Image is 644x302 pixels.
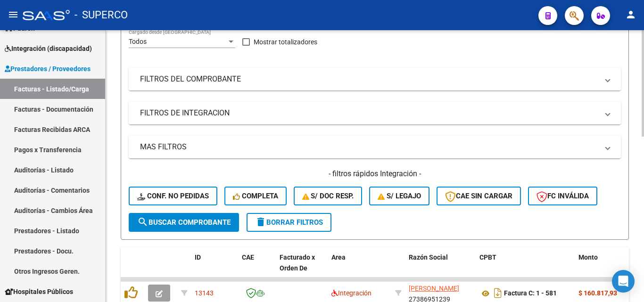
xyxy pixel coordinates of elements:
span: S/ Doc Resp. [302,192,354,200]
span: Conf. no pedidas [137,192,209,200]
mat-icon: delete [255,216,266,228]
span: 13143 [195,289,214,297]
span: Facturado x Orden De [280,253,315,272]
span: Razón Social [409,253,448,261]
datatable-header-cell: Area [328,247,391,289]
mat-panel-title: FILTROS DEL COMPROBANTE [140,74,598,84]
button: FC Inválida [528,187,597,205]
span: Area [331,253,346,261]
span: Completa [233,192,278,200]
div: Open Intercom Messenger [612,270,635,293]
mat-expansion-panel-header: MAS FILTROS [129,136,621,158]
span: Prestadores / Proveedores [5,64,91,74]
button: Borrar Filtros [247,213,331,232]
mat-expansion-panel-header: FILTROS DE INTEGRACION [129,102,621,124]
span: FC Inválida [537,192,589,200]
button: S/ legajo [369,187,429,205]
mat-panel-title: FILTROS DE INTEGRACION [140,108,598,118]
datatable-header-cell: CPBT [476,247,575,289]
span: Monto [578,253,598,261]
span: Buscar Comprobante [137,218,231,227]
span: - SUPERCO [74,5,128,25]
span: CAE [242,253,254,261]
span: CAE SIN CARGAR [445,192,512,200]
button: Conf. no pedidas [129,187,217,205]
strong: Factura C: 1 - 581 [504,290,557,297]
datatable-header-cell: Monto [575,247,631,289]
span: CPBT [479,253,496,261]
datatable-header-cell: Razón Social [405,247,476,289]
span: Borrar Filtros [255,218,323,227]
mat-icon: person [625,9,636,20]
span: Mostrar totalizadores [254,36,317,48]
button: Completa [224,187,287,205]
mat-icon: search [137,216,149,228]
span: ID [195,253,201,261]
mat-expansion-panel-header: FILTROS DEL COMPROBANTE [129,68,621,90]
h4: - filtros rápidos Integración - [129,169,621,179]
mat-panel-title: MAS FILTROS [140,142,598,152]
span: [PERSON_NAME] [409,285,459,292]
button: CAE SIN CARGAR [437,187,521,205]
mat-icon: menu [8,9,19,20]
strong: $ 160.817,93 [578,289,617,297]
button: Buscar Comprobante [129,213,239,232]
span: Hospitales Públicos [5,286,73,297]
button: S/ Doc Resp. [294,187,363,205]
i: Descargar documento [492,286,504,301]
span: Integración [331,289,372,297]
datatable-header-cell: CAE [238,247,276,289]
span: Integración (discapacidad) [5,43,92,54]
span: Todos [129,38,147,45]
datatable-header-cell: Facturado x Orden De [276,247,328,289]
datatable-header-cell: ID [191,247,238,289]
span: S/ legajo [378,192,421,200]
